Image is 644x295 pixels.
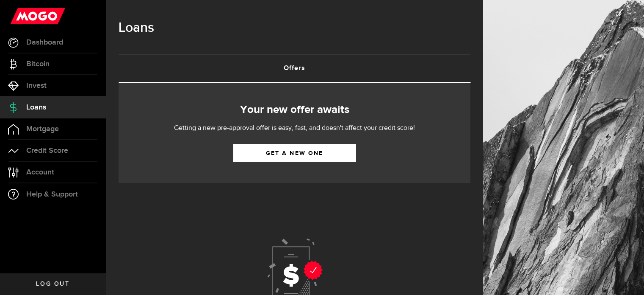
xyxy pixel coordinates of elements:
span: Mortgage [26,125,59,133]
h2: Your new offer awaits [131,101,458,119]
iframe: LiveChat chat widget [608,259,644,295]
span: Dashboard [26,39,63,46]
span: Bitcoin [26,60,50,68]
ul: Tabs Navigation [119,54,470,83]
span: Credit Score [26,147,68,155]
a: Offers [119,55,470,82]
span: Help & Support [26,191,78,198]
p: Getting a new pre-approval offer is easy, fast, and doesn't affect your credit score! [149,123,441,133]
span: Log out [36,281,69,287]
span: Invest [26,82,47,90]
a: Get a new one [233,144,356,162]
span: Loans [26,104,46,111]
span: Account [26,169,54,176]
h1: Loans [119,17,470,39]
